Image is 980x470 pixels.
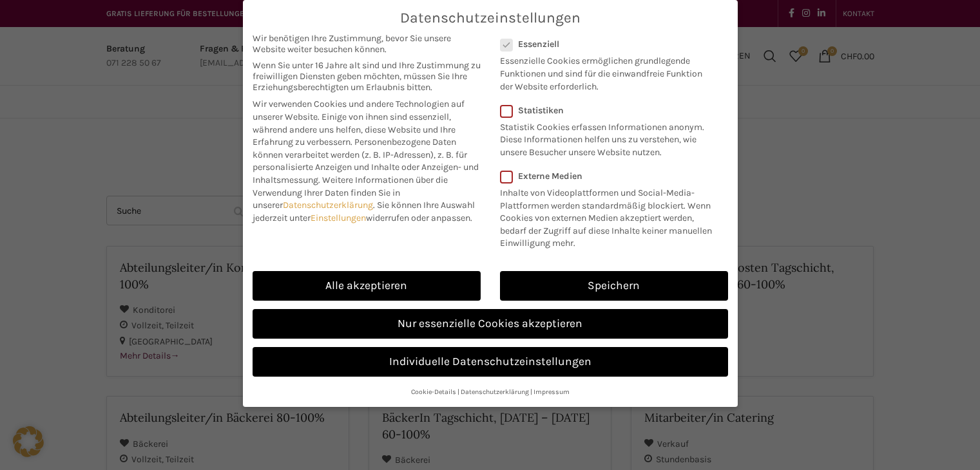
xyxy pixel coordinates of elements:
span: Datenschutzeinstellungen [400,10,581,26]
span: Sie können Ihre Auswahl jederzeit unter widerrufen oder anpassen. [253,200,475,223]
label: Statistiken [500,105,711,116]
p: Essenzielle Cookies ermöglichen grundlegende Funktionen und sind für die einwandfreie Funktion de... [500,50,711,93]
label: Externe Medien [500,171,720,182]
a: Nur essenzielle Cookies akzeptieren [253,309,728,339]
a: Datenschutzerklärung [461,388,529,396]
label: Essenziell [500,39,711,50]
a: Alle akzeptieren [253,271,481,301]
p: Inhalte von Videoplattformen und Social-Media-Plattformen werden standardmäßig blockiert. Wenn Co... [500,182,720,250]
span: Wir verwenden Cookies und andere Technologien auf unserer Website. Einige von ihnen sind essenzie... [253,99,465,147]
span: Weitere Informationen über die Verwendung Ihrer Daten finden Sie in unserer . [253,174,448,211]
a: Cookie-Details [411,388,456,396]
p: Statistik Cookies erfassen Informationen anonym. Diese Informationen helfen uns zu verstehen, wie... [500,116,711,159]
a: Einstellungen [311,212,366,223]
a: Impressum [533,388,570,396]
a: Individuelle Datenschutzeinstellungen [253,347,728,377]
span: Wenn Sie unter 16 Jahre alt sind und Ihre Zustimmung zu freiwilligen Diensten geben möchten, müss... [253,60,481,93]
span: Personenbezogene Daten können verarbeitet werden (z. B. IP-Adressen), z. B. für personalisierte A... [253,136,479,185]
a: Speichern [500,271,728,301]
span: Wir benötigen Ihre Zustimmung, bevor Sie unsere Website weiter besuchen können. [253,33,481,55]
a: Datenschutzerklärung [283,200,373,211]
